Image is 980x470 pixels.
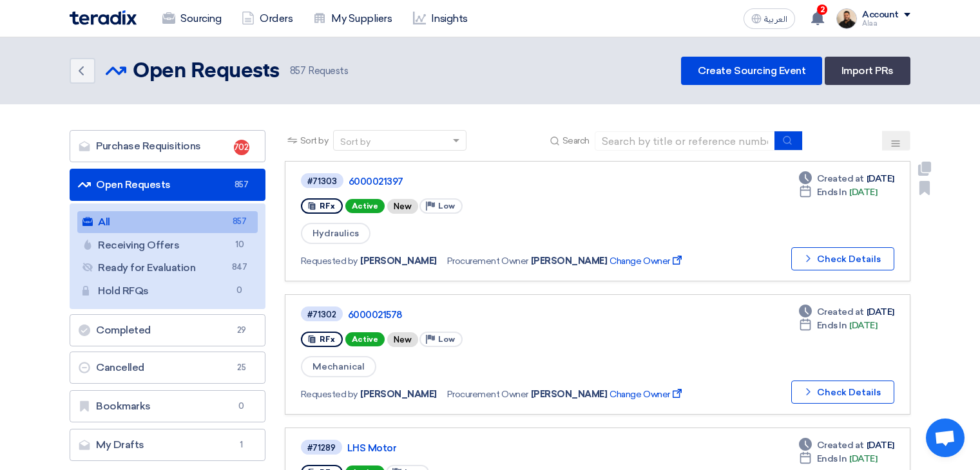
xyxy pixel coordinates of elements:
[347,442,669,454] a: LHS Motor
[133,59,280,84] h2: Open Requests
[387,332,418,347] div: New
[926,418,965,457] div: Open chat
[234,140,249,155] span: 702
[152,5,231,33] a: Sourcing
[70,314,265,346] a: Completed29
[301,356,376,377] span: Mechanical
[340,135,370,149] div: Sort by
[232,261,247,274] span: 847
[862,20,910,27] div: Alaa
[447,254,528,268] span: Procurement Owner
[307,310,336,319] div: #71302
[799,305,894,319] div: [DATE]
[791,247,894,270] button: Check Details
[862,10,899,21] div: Account
[348,309,670,321] a: 6000021578
[531,388,608,401] span: [PERSON_NAME]
[234,361,249,374] span: 25
[70,10,137,25] img: Teradix logo
[301,388,358,401] span: Requested by
[307,177,337,185] div: #71303
[301,223,370,244] span: Hydraulics
[817,305,864,319] span: Created at
[799,452,878,465] div: [DATE]
[595,131,775,151] input: Search by title or reference number
[70,429,265,461] a: My Drafts1
[70,130,265,162] a: Purchase Requisitions702
[744,8,795,29] button: العربية
[234,438,249,451] span: 1
[387,199,418,214] div: New
[610,388,684,401] span: Change Owner
[77,211,258,233] a: All
[447,388,528,401] span: Procurement Owner
[320,335,335,344] span: RFx
[817,185,847,199] span: Ends In
[349,176,671,187] a: 6000021397
[77,234,258,256] a: Receiving Offers
[232,238,247,252] span: 10
[301,254,358,268] span: Requested by
[817,5,827,15] span: 2
[234,400,249,413] span: 0
[70,390,265,422] a: Bookmarks0
[232,215,247,229] span: 857
[764,15,787,24] span: العربية
[77,257,258,279] a: Ready for Evaluation
[681,57,822,85] a: Create Sourcing Event
[360,388,437,401] span: [PERSON_NAME]
[345,199,385,213] span: Active
[817,319,847,332] span: Ends In
[70,352,265,384] a: Cancelled25
[345,332,385,346] span: Active
[360,254,437,268] span: [PERSON_NAME]
[438,202,455,211] span: Low
[817,452,847,465] span: Ends In
[799,319,878,332] div: [DATE]
[234,324,249,337] span: 29
[320,202,335,211] span: RFx
[290,64,349,79] span: Requests
[799,185,878,199] div: [DATE]
[610,254,684,268] span: Change Owner
[438,335,455,344] span: Low
[307,444,336,452] div: #71289
[234,178,249,191] span: 857
[77,280,258,302] a: Hold RFQs
[562,134,590,147] span: Search
[817,438,864,452] span: Created at
[70,169,265,201] a: Open Requests857
[303,5,402,33] a: My Suppliers
[836,8,857,29] img: MAA_1717931611039.JPG
[231,5,303,33] a: Orders
[232,284,247,297] span: 0
[825,57,910,85] a: Import PRs
[791,381,894,404] button: Check Details
[799,438,894,452] div: [DATE]
[403,5,478,33] a: Insights
[817,172,864,185] span: Created at
[531,254,608,268] span: [PERSON_NAME]
[300,134,329,147] span: Sort by
[290,65,306,77] span: 857
[799,172,894,185] div: [DATE]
